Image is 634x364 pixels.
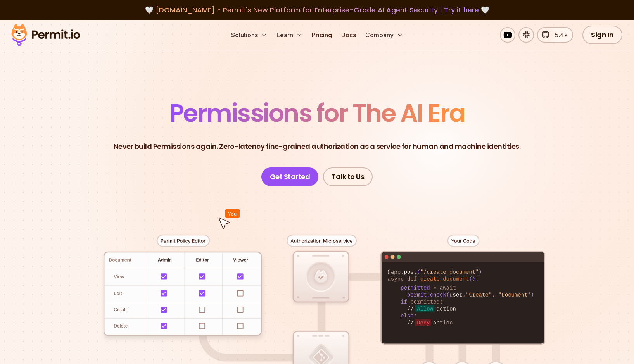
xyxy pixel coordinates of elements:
button: Solutions [228,27,270,43]
p: Never build Permissions again. Zero-latency fine-grained authorization as a service for human and... [114,141,521,152]
div: 🤍 🤍 [19,5,615,16]
a: Try it here [444,5,479,15]
span: 5.4k [550,30,568,40]
button: Company [362,27,406,43]
a: Get Started [261,167,319,186]
a: Docs [338,27,359,43]
img: Permit logo [8,22,84,48]
a: Sign In [582,26,622,44]
span: [DOMAIN_NAME] - Permit's New Platform for Enterprise-Grade AI Agent Security | [155,5,479,15]
a: Pricing [309,27,335,43]
a: Talk to Us [323,167,373,186]
span: Permissions for The AI Era [169,96,465,130]
button: Learn [273,27,306,43]
a: 5.4k [537,27,573,43]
